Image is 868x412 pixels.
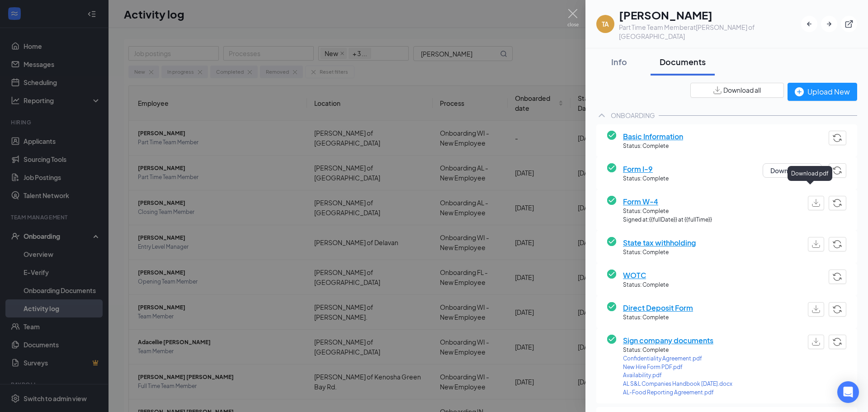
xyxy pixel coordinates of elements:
svg: ChevronUp [596,110,607,121]
button: Download PDF [763,163,822,178]
span: Status: Complete [623,142,683,151]
div: Documents [660,56,706,67]
button: Download all [690,83,784,98]
div: Part Time Team Member at [PERSON_NAME] of [GEOGRAPHIC_DATA] [619,23,801,41]
span: State tax withholding [623,237,696,248]
a: AL S&L Companies Handbook [DATE].docx [623,380,732,388]
div: TA [602,19,609,28]
a: New Hire Form PDF.pdf [623,363,732,372]
span: Sign company documents [623,335,732,346]
span: Direct Deposit Form [623,302,693,313]
div: Info [605,56,632,67]
svg: ArrowRight [825,19,834,28]
span: Status: Complete [623,248,696,257]
svg: ExternalLink [844,19,854,28]
span: Form I-9 [623,163,669,175]
button: ArrowRight [821,16,837,32]
span: Status: Complete [623,346,732,355]
a: Confidentiality Agreement.pdf [623,355,732,363]
span: Form W-4 [623,196,712,207]
h1: [PERSON_NAME] [619,7,801,23]
button: ExternalLink [841,16,857,32]
span: Download all [723,85,761,95]
div: Download pdf [788,166,832,181]
svg: ArrowLeftNew [805,19,814,28]
span: Status: Complete [623,281,669,289]
button: ArrowLeftNew [801,16,817,32]
button: Upload New [788,83,857,101]
a: Availability.pdf [623,371,732,380]
div: ONBOARDING [611,111,655,120]
span: WOTC [623,270,669,281]
span: Signed at: {{fullDate}} at {{fullTime}} [623,216,712,224]
span: Status: Complete [623,313,693,322]
a: AL-Food Reporting Agreement.pdf [623,388,732,397]
div: Open Intercom Messenger [837,381,859,403]
span: Status: Complete [623,175,669,183]
div: Upload New [795,86,850,97]
span: Basic Information [623,131,683,142]
span: Status: Complete [623,207,712,216]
